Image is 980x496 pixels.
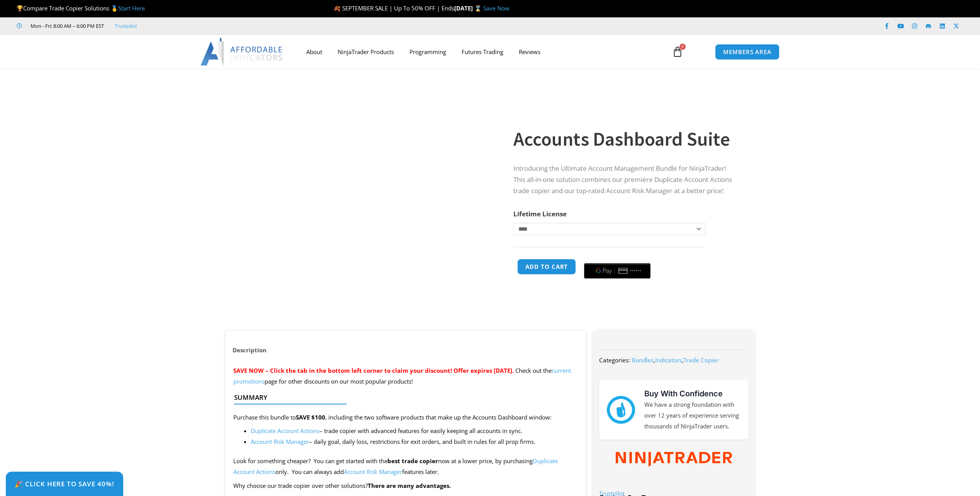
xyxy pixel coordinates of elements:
span: 🍂 SEPTEMBER SALE | Up To 50% OFF | Ends [333,4,454,12]
a: Account Risk Manager [251,438,309,445]
a: NinjaTrader Products [330,43,402,61]
span: Mon - Fri: 8:00 AM – 6:00 PM EST [29,21,104,31]
h4: Summary [234,394,571,401]
p: Purchase this bundle to , including the two software products that make up the Accounts Dashboard... [233,412,578,423]
a: Indicators [655,356,682,364]
li: – daily goal, daily loss, restrictions for exit orders, and built in rules for all prop firms. [251,437,578,447]
a: 0 [661,41,695,63]
a: Reviews [511,43,548,61]
a: Start Here [118,4,145,12]
h1: Accounts Dashboard Suite [513,126,739,153]
span: 0 [679,44,686,50]
p: We have a strong foundation with over 12 years of experience serving thousands of NinjaTrader users. [644,399,741,432]
nav: Menu [299,43,663,61]
a: MEMBERS AREA [715,44,780,60]
span: , , [632,356,719,364]
a: Trade Copier [683,356,719,364]
button: Buy with GPay [584,263,651,279]
a: Bundles [632,356,654,364]
a: Account Risk Manager [344,468,402,476]
a: Programming [402,43,454,61]
img: 🏆 [17,5,23,11]
img: mark thumbs good 43913 | Affordable Indicators – NinjaTrader [607,396,635,424]
label: Lifetime License [513,209,567,218]
a: Description [226,343,273,358]
a: Futures Trading [454,43,511,61]
span: MEMBERS AREA [723,49,771,55]
li: – trade copier with advanced features for easily keeping all accounts in sync. [251,426,578,437]
a: 🎉 Click Here to save 40%! [6,472,123,496]
span: Compare Trade Copier Solutions 🥇 [17,4,145,12]
span: Categories: [599,356,630,364]
iframe: Secure payment input frame [583,258,652,258]
strong: SAVE $100 [296,413,325,421]
p: Introducing the Ultimate Account Management Bundle for NinjaTrader! This all-in-one solution comb... [513,163,739,197]
p: Check out the page for other discounts on our most popular products! [233,365,578,387]
button: Add to cart [517,259,576,275]
h3: Buy With Confidence [644,388,741,399]
a: Trustpilot [115,21,137,31]
strong: [DATE] ⌛ [454,4,483,12]
text: •••••• [630,268,642,273]
a: About [299,43,330,61]
img: NinjaTrader Wordmark color RGB | Affordable Indicators – NinjaTrader [616,452,732,467]
span: SAVE NOW – Click the tab in the bottom left corner to claim your discount! Offer expires [DATE]. [233,367,514,374]
strong: best trade copier [387,457,438,465]
p: Look for something cheaper? You can get started with the now at a lower price, by purchasing only... [233,456,578,477]
span: 🎉 Click Here to save 40%! [15,481,114,487]
a: Duplicate Account Actions [251,427,319,435]
a: Save Now [483,4,510,12]
img: LogoAI | Affordable Indicators – NinjaTrader [200,38,284,66]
